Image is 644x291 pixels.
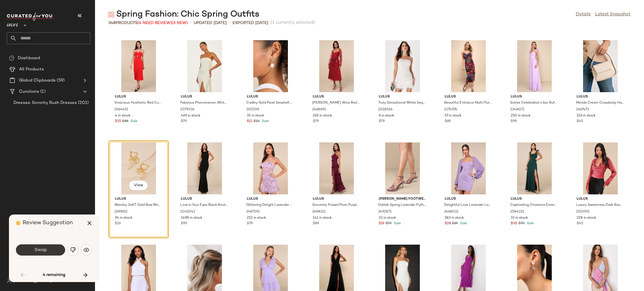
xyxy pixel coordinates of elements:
[43,273,65,278] span: 4 remaining
[180,101,228,106] span: Fabulous Phenomenon White Strapless Bow Midi Dress
[444,209,458,214] span: 2468031
[576,203,624,208] span: Luxury Sweetness Dark Rose Pink Satin Backless Top
[511,119,517,124] span: $99
[247,197,294,202] span: Lulus
[595,11,631,18] a: Latest Snapshot
[138,21,172,25] span: (4 Need Review)
[115,113,131,118] span: 4 in stock
[190,20,191,26] span: •
[7,13,54,21] img: cfy_white_logo.C9jOOHJF.svg
[181,119,187,124] span: $79
[576,101,624,106] span: Merida Cream Crossbody Handbag
[313,113,332,118] span: 265 in stock
[108,20,188,26] div: Products
[526,222,534,225] span: Sale
[445,94,492,99] span: Lulus
[129,180,148,190] button: View
[114,203,162,208] span: Wrenley 14KT Gold Bow Rhinestone Charm Huggie Hoop Earrings
[108,12,114,17] img: svg%3e
[510,101,558,106] span: Soiree Celebration Lilac Ruffled Lace-Up Maxi Dress
[379,94,426,99] span: Lulus
[577,94,624,99] span: Lulus
[511,216,528,221] span: 33 in stock
[379,119,385,124] span: $79
[444,203,492,208] span: Delightful Love Lavender Lace-Up Balloon Sleeve Mini Dress
[180,107,194,112] span: 2079236
[271,20,315,26] span: (1 currently selected)
[176,40,233,92] img: 12657581_2079236.jpg
[577,197,624,202] span: Lulus
[378,203,426,208] span: Dalilah Spring Lavender Python Ankle Strap High Heel Sandals
[577,113,596,118] span: 126 in stock
[242,40,299,92] img: 2672591_01_OM.jpg
[246,209,260,214] span: 2487291
[445,216,464,221] span: 183 in stock
[108,21,116,25] span: 348
[506,142,563,194] img: 12428121_2584331.jpg
[110,142,167,194] img: 2699611_02_topdown_2025-07-07.jpg
[378,209,392,214] span: 2492871
[313,119,319,124] span: $79
[39,89,45,95] span: (1)
[511,94,558,99] span: Lulus
[511,197,558,202] span: Lulus
[77,100,89,106] span: (201)
[312,203,360,208] span: Sincerely Poised Plum Purple Backless Bustier Tiered Maxi Dress
[444,101,492,106] span: Beautiful Entrance Multi Floral Twist-Front Midi Dress
[506,40,563,92] img: 11220381_2348071.jpg
[181,216,202,221] span: 1498 in stock
[577,119,583,124] span: $45
[312,107,326,112] span: 2468691
[518,221,525,226] span: $99
[19,77,56,84] span: Global Clipboards
[18,55,40,61] span: Dashboard
[180,203,228,208] span: Love In Your Eyes Black Knotted Mermaid Maxi Dress
[511,221,517,226] span: $30
[459,222,467,225] span: Sale
[246,203,294,208] span: Glittering Delight Lavender Mesh Sequin Embroidered Mini Dress
[577,221,583,226] span: $45
[247,221,253,226] span: $79
[254,119,260,124] span: $14
[110,40,167,92] img: 12296901_2564451.jpg
[180,209,195,214] span: 1045042
[374,40,431,92] img: 9924481_2018556.jpg
[440,40,497,92] img: 11094661_2274976.jpg
[19,66,44,73] span: All Products
[440,142,497,194] img: 11861301_2468031.jpg
[379,197,426,202] span: [PERSON_NAME] Footwear
[511,113,531,118] span: 250 in stock
[9,55,15,61] img: svg%3e
[576,107,589,112] span: 2667471
[16,244,65,256] button: Swap
[577,216,596,221] span: 228 in stock
[445,119,451,124] span: $69
[229,20,230,26] span: •
[445,197,492,202] span: Lulus
[313,197,360,202] span: Lulus
[378,107,392,112] span: 2018556
[23,220,73,226] span: Review Suggestion
[393,222,401,225] span: Sale
[70,247,76,253] img: svg%3e
[233,20,268,26] p: Exported [DATE]
[444,107,457,112] span: 2274976
[510,203,558,208] span: Captivating Charisma Emerald Ruffled Cutout Tie-Back Maxi Dress
[445,221,451,226] span: $28
[84,247,89,253] img: svg%3e
[572,40,629,92] img: 2667471_01_OM_2025-08-15.jpg
[246,107,259,112] span: 2672591
[19,89,39,95] span: Curations
[181,221,187,226] span: $99
[385,221,392,226] span: $99
[510,107,524,112] span: 2348071
[445,113,461,118] span: 57 in stock
[572,142,629,194] img: 12248401_2553931.jpg
[378,101,426,106] span: Truly Sensational White Sequin Feather Sleeveless Mini Dress
[374,142,431,194] img: 11717201_2492871.jpg
[247,119,252,124] span: $11
[242,142,299,194] img: 11998761_2487291.jpg
[313,221,319,226] span: $89
[181,94,228,99] span: Lulus
[7,279,11,283] img: svg%3e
